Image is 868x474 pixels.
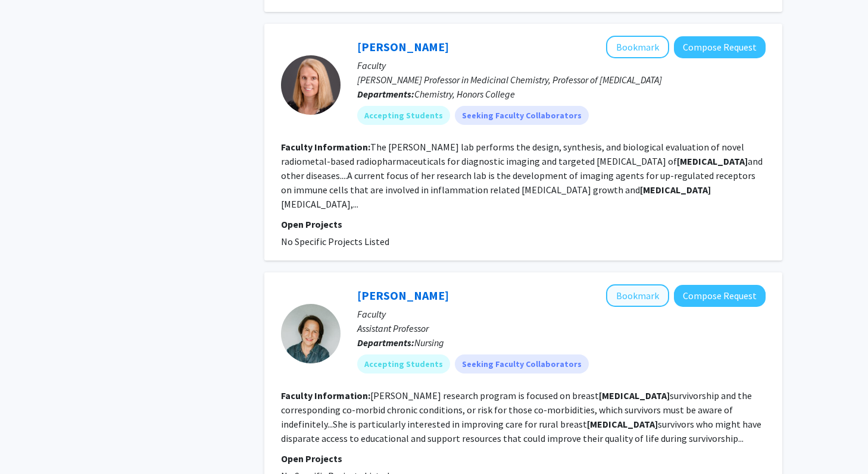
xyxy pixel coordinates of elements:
[587,418,658,430] b: [MEDICAL_DATA]
[455,106,589,125] mat-chip: Seeking Faculty Collaborators
[599,390,670,401] b: [MEDICAL_DATA]
[281,390,761,444] fg-read-more: [PERSON_NAME] research program is focused on breast survivorship and the corresponding co-morbid ...
[357,288,449,303] a: [PERSON_NAME]
[357,73,766,87] p: [PERSON_NAME] Professor in Medicinal Chemistry, Professor of [MEDICAL_DATA]
[455,354,589,373] mat-chip: Seeking Faculty Collaborators
[9,420,51,465] iframe: Chat
[606,36,669,58] button: Add Carolyn Anderson to Bookmarks
[281,217,766,231] p: Open Projects
[281,141,370,153] b: Faculty Information:
[414,337,444,349] span: Nursing
[281,451,766,466] p: Open Projects
[357,321,766,335] p: Assistant Professor
[281,141,763,210] fg-read-more: The [PERSON_NAME] lab performs the design, synthesis, and biological evaluation of novel radiomet...
[357,88,414,100] b: Departments:
[606,284,669,307] button: Add Allison Anbari to Bookmarks
[281,390,370,401] b: Faculty Information:
[281,236,389,247] span: No Specific Projects Listed
[357,106,450,125] mat-chip: Accepting Students
[357,354,450,373] mat-chip: Accepting Students
[674,36,766,58] button: Compose Request to Carolyn Anderson
[357,337,414,349] b: Departments:
[414,88,515,100] span: Chemistry, Honors College
[357,58,766,73] p: Faculty
[357,307,766,321] p: Faculty
[357,39,449,54] a: [PERSON_NAME]
[674,285,766,307] button: Compose Request to Allison Anbari
[640,184,711,196] b: [MEDICAL_DATA]
[677,155,748,167] b: [MEDICAL_DATA]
